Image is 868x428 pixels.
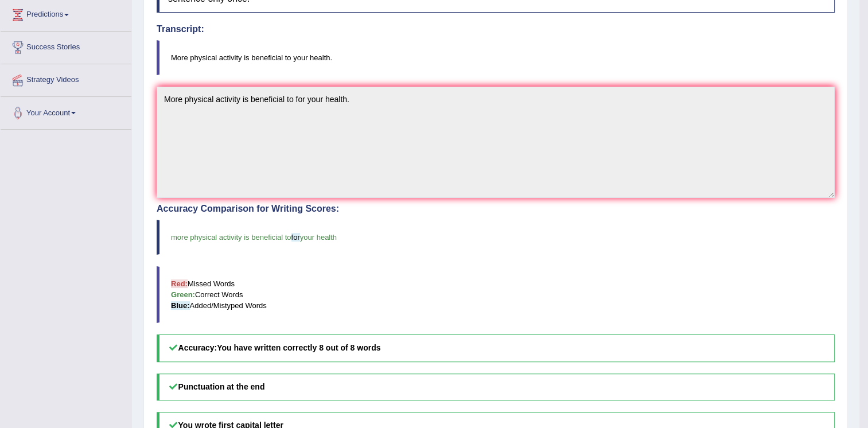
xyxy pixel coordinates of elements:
span: your health [300,233,337,242]
h4: Accuracy Comparison for Writing Scores: [157,204,835,214]
a: Success Stories [1,32,131,60]
a: Strategy Videos [1,64,131,93]
a: Your Account [1,97,131,126]
blockquote: Missed Words Correct Words Added/Mistyped Words [157,266,835,323]
b: You have written correctly 8 out of 8 words [217,343,380,352]
b: Green: [171,290,195,299]
span: more physical activity is beneficial to [171,233,291,242]
h5: Punctuation at the end [157,373,835,400]
span: for [291,233,300,242]
h5: Accuracy: [157,334,835,361]
b: Red: [171,279,188,288]
blockquote: More physical activity is beneficial to your health. [157,40,835,75]
h4: Transcript: [157,24,835,34]
b: Blue: [171,301,190,310]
